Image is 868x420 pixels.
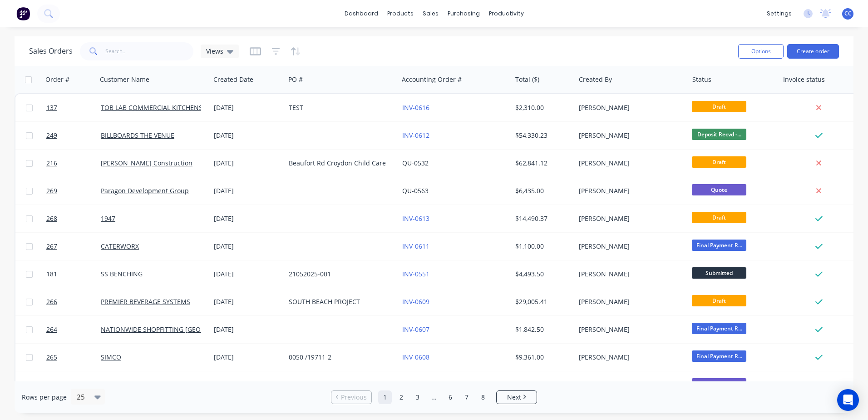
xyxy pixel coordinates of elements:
[289,297,390,306] div: SOUTH BEACH PROJECT
[206,46,223,56] span: Views
[515,75,539,84] div: Total ($)
[214,380,281,390] div: [DATE]
[29,47,73,55] h1: Sales Orders
[46,159,57,168] span: 216
[101,270,143,278] a: SS BENCHING
[214,297,281,306] div: [DATE]
[101,380,165,389] a: DP Heating & Cooling
[101,297,190,306] a: PREMIER BEVERAGE SYSTEMS
[289,353,390,362] div: 0050 /19711-2
[214,103,281,112] div: [DATE]
[402,75,462,84] div: Accounting Order #
[579,186,680,195] div: [PERSON_NAME]
[692,350,746,362] span: Final Payment R...
[427,390,441,404] a: Jump forward
[46,214,57,223] span: 268
[402,297,429,306] a: INV-0609
[101,325,248,334] a: NATIONWIDE SHOPFITTING [GEOGRAPHIC_DATA]
[579,353,680,362] div: [PERSON_NAME]
[214,186,281,195] div: [DATE]
[692,75,711,84] div: Status
[46,297,57,306] span: 266
[411,390,424,404] a: Page 3
[331,393,371,402] a: Previous page
[692,129,746,140] span: Deposit Recvd -...
[692,101,746,112] span: Draft
[787,44,839,59] button: Create order
[378,390,392,404] a: Page 1 is your current page
[444,390,457,404] a: Page 6
[22,393,67,402] span: Rows per page
[402,214,429,223] a: INV-0613
[579,214,680,223] div: [PERSON_NAME]
[515,103,569,112] div: $2,310.00
[214,325,281,334] div: [DATE]
[579,297,680,306] div: [PERSON_NAME]
[340,7,383,20] a: dashboard
[762,7,796,20] div: settings
[402,131,429,140] a: INV-0612
[837,389,859,411] div: Open Intercom Messenger
[214,353,281,362] div: [DATE]
[692,212,746,223] span: Draft
[105,42,194,60] input: Search...
[46,353,57,362] span: 265
[101,103,228,112] a: TOB LAB COMMERCIAL KITCHENS PTY LTD
[46,260,101,288] a: 181
[46,316,101,343] a: 264
[46,288,101,315] a: 266
[288,75,303,84] div: PO #
[214,242,281,251] div: [DATE]
[783,75,825,84] div: Invoice status
[515,353,569,362] div: $9,361.00
[213,75,253,84] div: Created Date
[692,323,746,334] span: Final Payment R...
[515,186,569,195] div: $6,435.00
[579,75,612,84] div: Created By
[341,393,367,402] span: Previous
[692,184,746,195] span: Quote
[383,7,418,20] div: products
[46,131,57,140] span: 249
[101,186,189,195] a: Paragon Development Group
[402,159,429,167] a: QU-0532
[46,233,101,260] a: 267
[692,156,746,168] span: Draft
[507,393,521,402] span: Next
[579,242,680,251] div: [PERSON_NAME]
[579,380,680,390] div: [PERSON_NAME]
[460,390,473,404] a: Page 7
[579,131,680,140] div: [PERSON_NAME]
[402,186,429,195] a: QU-0563
[101,353,121,361] a: SIMCO
[402,380,429,389] a: QU-0561
[692,240,746,251] span: Final Payment R...
[214,159,281,168] div: [DATE]
[579,270,680,279] div: [PERSON_NAME]
[46,186,57,195] span: 269
[402,103,429,112] a: INV-0616
[101,159,192,167] a: [PERSON_NAME] Construction
[101,214,115,223] a: 1947
[45,75,69,84] div: Order #
[101,131,174,140] a: BILLBOARDS THE VENUE
[46,205,101,232] a: 268
[46,371,101,399] a: 263
[46,242,57,251] span: 267
[46,380,57,390] span: 263
[579,325,680,334] div: [PERSON_NAME]
[289,270,390,279] div: 21052025-001
[692,378,746,390] span: Quote
[402,353,429,361] a: INV-0608
[692,295,746,306] span: Draft
[46,103,57,112] span: 137
[443,7,484,20] div: purchasing
[515,380,569,390] div: $19,580.00
[46,344,101,371] a: 265
[402,270,429,278] a: INV-0551
[476,390,490,404] a: Page 8
[497,393,537,402] a: Next page
[289,103,390,112] div: TEST
[515,131,569,140] div: $54,330.23
[515,214,569,223] div: $14,490.37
